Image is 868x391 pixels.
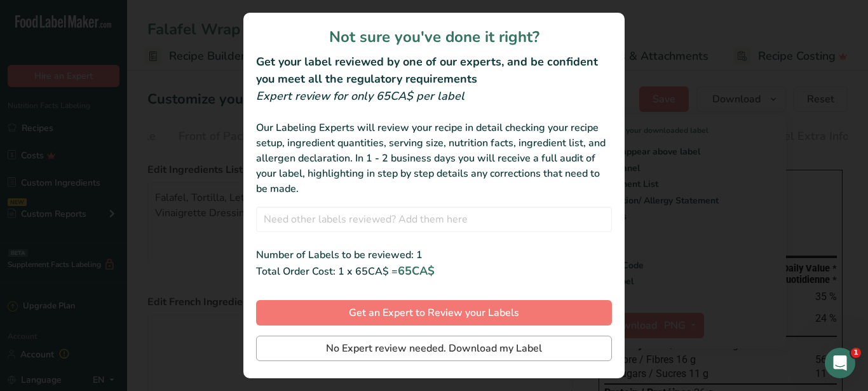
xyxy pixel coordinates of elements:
[256,247,612,263] div: Number of Labels to be reviewed: 1
[256,88,612,105] div: Expert review for only 65CA$ per label
[349,305,519,320] span: Get an Expert to Review your Labels
[326,341,542,356] span: No Expert review needed. Download my Label
[256,300,612,326] button: Get an Expert to Review your Labels
[256,25,612,48] h1: Not sure you've done it right?
[398,263,435,278] span: 65CA$
[256,336,612,361] button: No Expert review needed. Download my Label
[825,348,855,378] iframe: Intercom live chat
[256,53,612,88] h2: Get your label reviewed by one of our experts, and be confident you meet all the regulatory requi...
[256,207,612,232] input: Need other labels reviewed? Add them here
[256,120,612,196] div: Our Labeling Experts will review your recipe in detail checking your recipe setup, ingredient qua...
[256,263,612,280] div: Total Order Cost: 1 x 65CA$ =
[851,348,861,358] span: 1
